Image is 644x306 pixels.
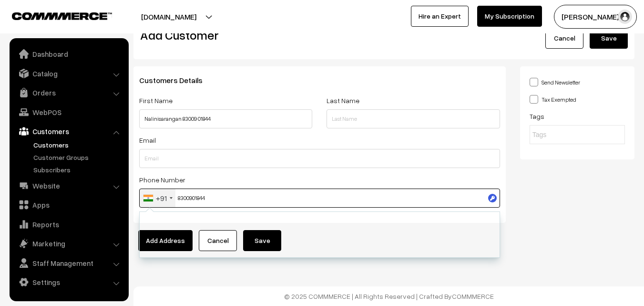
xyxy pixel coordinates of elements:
[12,84,125,101] a: Orders
[12,12,112,20] img: COMMMERCE
[108,5,230,29] button: [DOMAIN_NAME]
[411,6,469,27] a: Hire an Expert
[12,235,125,252] a: Marketing
[12,123,125,140] a: Customers
[12,254,125,272] a: Staff Management
[31,140,125,150] a: Customers
[31,165,125,175] a: Subscribers
[12,177,125,194] a: Website
[139,135,156,145] label: Email
[452,292,494,300] a: COMMMERCE
[554,5,637,29] button: [PERSON_NAME] s…
[12,104,125,121] a: WebPOS
[530,111,544,121] label: Tags
[139,189,500,208] input: Phone Number
[327,95,359,106] label: Last Name
[12,274,125,291] a: Settings
[12,45,125,63] a: Dashboard
[545,28,583,49] a: Cancel
[12,10,95,21] a: COMMMERCE
[140,189,175,207] div: India (भारत): +91
[590,28,628,49] button: Save
[488,194,497,202] multipassword: MultiPassword
[530,94,576,104] label: Tax Exempted
[532,130,616,140] input: Tags
[139,175,185,185] label: Phone Number
[12,196,125,213] a: Apps
[139,149,500,168] input: Email
[12,65,125,82] a: Catalog
[139,75,214,85] span: Customers Details
[327,109,500,128] input: Last Name
[530,77,580,87] label: Send Newsletter
[140,28,377,42] h2: Add Customer
[12,216,125,233] a: Reports
[31,152,125,162] a: Customer Groups
[138,230,193,251] button: Add Address
[139,109,312,128] input: First Name
[156,192,167,204] div: +91
[618,10,632,24] img: user
[139,95,173,106] label: First Name
[477,6,542,27] a: My Subscription
[133,286,644,306] footer: © 2025 COMMMERCE | All Rights Reserved | Crafted By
